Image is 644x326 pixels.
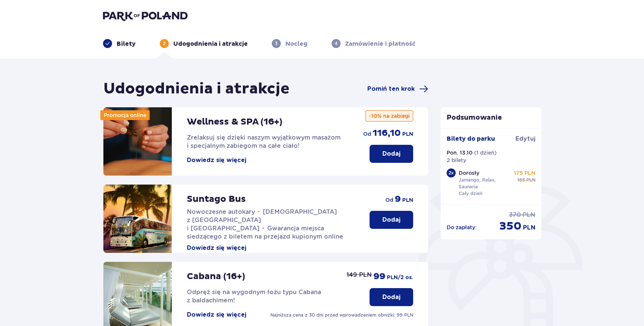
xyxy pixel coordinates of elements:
[370,211,413,229] button: Dodaj
[373,128,401,139] span: 116,10
[402,131,413,138] span: PLN
[285,40,308,48] p: Nocleg
[103,80,289,98] h1: Udogodnienia i atrakcje
[447,224,477,231] p: Do zapłaty :
[474,149,497,156] p: ( 1 dzień )
[367,85,415,93] span: Pomiń ten krok
[459,169,479,177] p: Dorosły
[272,39,308,48] div: 3Nocleg
[332,39,415,48] div: 4Zamówienie i płatność
[382,216,400,224] p: Dodaj
[345,40,415,48] p: Zamówienie i płatność
[459,177,511,190] p: Jamango, Relax, Saunaria
[395,194,401,205] span: 9
[367,84,428,93] a: Pomiń ten krok
[163,40,165,47] p: 2
[335,40,338,47] p: 4
[187,271,245,282] p: Cabana (16+)
[187,134,341,149] span: Zrelaksuj się dzięki naszym wyjątkowym masażom i specjalnym zabiegom na całe ciało!
[373,271,385,282] span: 99
[103,39,136,48] div: Bilety
[509,211,521,219] span: 370
[258,208,260,216] span: •
[523,211,535,219] span: PLN
[447,156,466,164] p: 2 bilety
[187,194,246,205] p: Suntago Bus
[270,312,413,318] p: Najniższa cena z 30 dni przed wprowadzeniem obniżki: 99 PLN
[370,145,413,163] button: Dodaj
[441,113,541,122] p: Podsumowanie
[100,110,150,120] div: Promocja online
[523,224,535,232] span: PLN
[173,40,248,48] p: Udogodnienia i atrakcje
[160,39,248,48] div: 2Udogodnienia i atrakcje
[447,149,473,156] p: Pon. 13.10
[526,177,535,183] span: PLN
[103,107,172,176] img: attraction
[514,169,535,177] p: 175 PLN
[187,288,321,304] span: Odpręż się na wygodnym łożu typu Cabana z baldachimem!
[103,11,188,21] img: Park of Poland logo
[347,271,372,279] p: 149 PLN
[499,219,521,233] span: 350
[103,185,172,253] img: attraction
[187,156,246,164] button: Dowiedz się więcej
[402,197,413,204] span: PLN
[363,130,371,138] span: od
[187,244,246,252] button: Dowiedz się więcej
[117,40,136,48] p: Bilety
[365,110,413,122] p: -10% na zabiegi
[187,208,255,215] span: Nowoczesne autokary
[387,274,413,281] span: PLN /2 os.
[275,40,277,47] p: 3
[447,135,495,143] p: Bilety do parku
[262,225,265,232] span: •
[447,168,456,177] div: 2 x
[187,208,337,232] span: [DEMOGRAPHIC_DATA] z [GEOGRAPHIC_DATA] i [GEOGRAPHIC_DATA]
[187,311,246,319] button: Dowiedz się więcej
[385,196,393,204] span: od
[370,288,413,306] button: Dodaj
[187,116,282,128] p: Wellness & SPA (16+)
[382,150,400,158] p: Dodaj
[515,135,535,143] span: Edytuj
[459,190,482,197] p: Cały dzień
[517,177,525,183] span: 185
[382,293,400,301] p: Dodaj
